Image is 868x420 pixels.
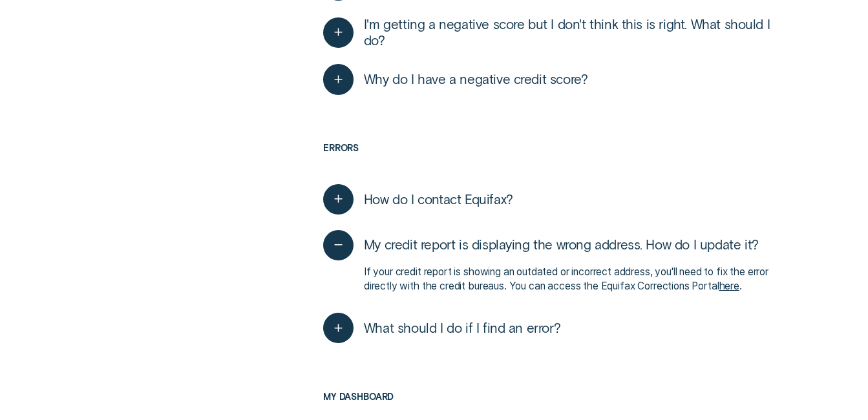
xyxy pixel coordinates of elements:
button: My credit report is displaying the wrong address. How do I update it? [323,230,759,260]
a: here [719,280,739,292]
button: I'm getting a negative score but I don't think this is right. What should I do? [323,16,776,49]
p: If your credit report is showing an outdated or incorrect address, you'll need to fix the error d... [364,265,777,292]
span: How do I contact Equifax? [364,191,513,208]
button: What should I do if I find an error? [323,313,560,343]
h3: Errors [323,143,776,176]
span: Why do I have a negative credit score? [364,71,587,88]
span: I'm getting a negative score but I don't think this is right. What should I do? [364,16,777,49]
span: What should I do if I find an error? [364,320,560,337]
button: How do I contact Equifax? [323,184,513,215]
button: Why do I have a negative credit score? [323,64,587,94]
span: My credit report is displaying the wrong address. How do I update it? [364,236,759,253]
